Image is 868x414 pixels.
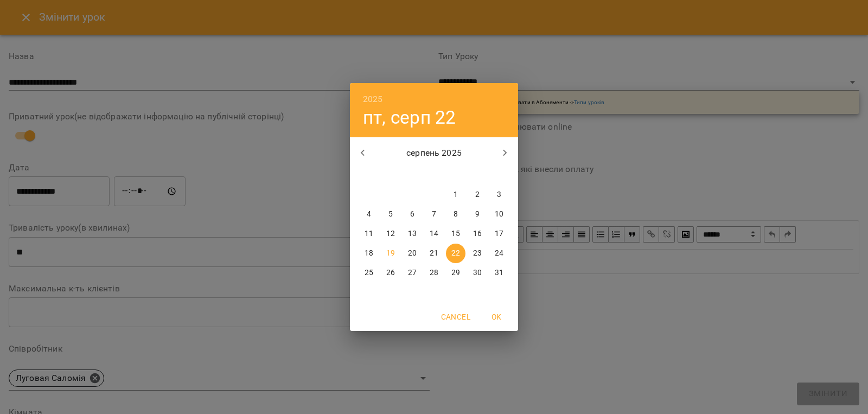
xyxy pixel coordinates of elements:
[424,224,444,244] button: 14
[359,169,379,180] span: пн
[473,228,482,239] p: 16
[403,224,422,244] button: 13
[473,267,482,278] p: 30
[386,248,395,259] p: 19
[454,189,458,200] p: 1
[365,228,373,239] p: 11
[408,267,417,278] p: 27
[403,244,422,263] button: 20
[408,248,417,259] p: 20
[451,248,460,259] p: 22
[359,224,379,244] button: 11
[424,244,444,263] button: 21
[489,205,509,224] button: 10
[451,267,460,278] p: 29
[446,263,465,283] button: 29
[489,185,509,205] button: 3
[489,263,509,283] button: 31
[408,228,417,239] p: 13
[410,209,414,220] p: 6
[367,209,371,220] p: 4
[424,169,444,180] span: чт
[483,310,509,323] span: OK
[403,169,422,180] span: ср
[475,189,480,200] p: 2
[388,209,393,220] p: 5
[451,228,460,239] p: 15
[437,307,475,327] button: Cancel
[495,228,503,239] p: 17
[446,224,465,244] button: 15
[497,189,501,200] p: 3
[363,106,456,129] button: пт, серп 22
[403,263,422,283] button: 27
[381,205,400,224] button: 5
[430,248,438,259] p: 21
[489,244,509,263] button: 24
[359,263,379,283] button: 25
[430,267,438,278] p: 28
[430,228,438,239] p: 14
[446,244,465,263] button: 22
[495,248,503,259] p: 24
[363,92,383,107] button: 2025
[365,267,373,278] p: 25
[381,169,400,180] span: вт
[468,244,487,263] button: 23
[468,205,487,224] button: 9
[468,185,487,205] button: 2
[495,209,503,220] p: 10
[446,169,465,180] span: пт
[359,205,379,224] button: 4
[424,263,444,283] button: 28
[376,147,493,160] p: серпень 2025
[441,310,470,323] span: Cancel
[381,244,400,263] button: 19
[473,248,482,259] p: 23
[403,205,422,224] button: 6
[446,205,465,224] button: 8
[386,228,395,239] p: 12
[446,185,465,205] button: 1
[432,209,436,220] p: 7
[468,263,487,283] button: 30
[489,224,509,244] button: 17
[489,169,509,180] span: нд
[454,209,458,220] p: 8
[468,224,487,244] button: 16
[479,307,514,327] button: OK
[365,248,373,259] p: 18
[424,205,444,224] button: 7
[386,267,395,278] p: 26
[468,169,487,180] span: сб
[381,224,400,244] button: 12
[475,209,480,220] p: 9
[359,244,379,263] button: 18
[381,263,400,283] button: 26
[495,267,503,278] p: 31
